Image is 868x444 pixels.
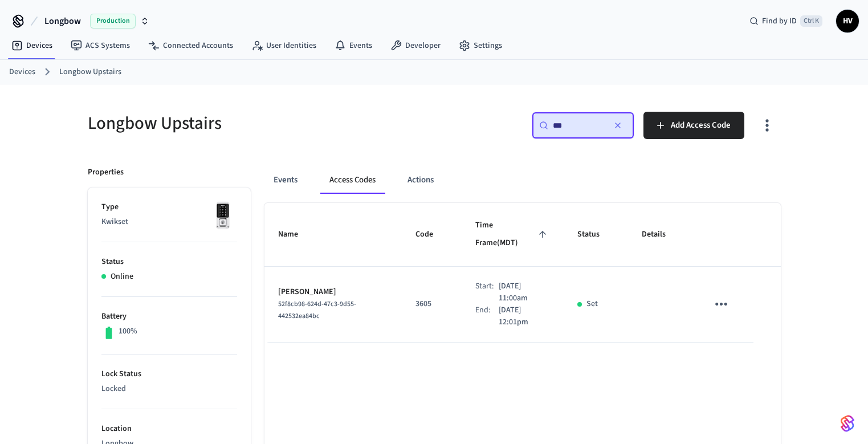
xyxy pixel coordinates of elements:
[450,35,511,56] a: Settings
[586,298,598,310] p: Set
[475,304,498,328] div: End:
[209,201,237,230] img: Kwikset Halo Touchscreen Wifi Enabled Smart Lock, Polished Chrome, Front
[499,304,550,328] p: [DATE] 12:01pm
[242,35,325,56] a: User Identities
[101,423,237,435] p: Location
[264,203,781,343] table: sticky table
[643,112,744,139] button: Add Access Code
[278,299,356,321] span: 52f8cb98-624d-47c3-9d55-442532ea84bc
[101,368,237,380] p: Lock Status
[671,118,731,133] span: Add Access Code
[381,35,450,56] a: Developer
[2,35,62,56] a: Devices
[88,112,427,135] h5: Longbow Upstairs
[577,226,614,243] span: Status
[101,216,237,228] p: Kwikset
[44,14,81,28] span: Longbow
[119,325,137,337] p: 100%
[837,11,858,31] span: HV
[642,226,680,243] span: Details
[88,166,124,178] p: Properties
[475,280,499,304] div: Start:
[264,166,781,194] div: ant example
[101,201,237,213] p: Type
[475,217,550,252] span: Time Frame(MDT)
[278,286,389,298] p: [PERSON_NAME]
[59,66,121,78] a: Longbow Upstairs
[800,15,822,27] span: Ctrl K
[139,35,242,56] a: Connected Accounts
[325,35,381,56] a: Events
[278,226,313,243] span: Name
[499,280,550,304] p: [DATE] 11:00am
[398,166,443,194] button: Actions
[9,66,35,78] a: Devices
[101,383,237,395] p: Locked
[415,298,448,310] p: 3605
[841,414,854,433] img: SeamLogoGradient.69752ec5.svg
[90,14,136,28] span: Production
[101,256,237,268] p: Status
[415,226,448,243] span: Code
[62,35,139,56] a: ACS Systems
[111,271,133,283] p: Online
[836,10,859,32] button: HV
[762,15,797,27] span: Find by ID
[320,166,385,194] button: Access Codes
[264,166,307,194] button: Events
[101,311,237,323] p: Battery
[740,11,832,31] div: Find by IDCtrl K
